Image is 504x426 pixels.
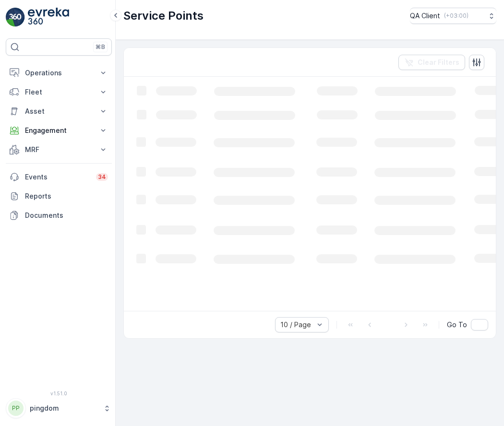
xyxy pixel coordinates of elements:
div: PP [8,401,24,416]
p: Reports [25,191,108,201]
p: ( +03:00 ) [444,12,468,20]
button: Asset [6,102,112,121]
button: MRF [6,140,112,159]
img: logo [6,8,25,27]
p: Service Points [123,8,204,24]
img: logo_light-DOdMpM7g.png [28,8,69,27]
p: 34 [98,173,106,181]
p: Fleet [25,87,93,97]
p: Events [25,172,90,182]
p: ⌘B [96,43,105,51]
button: Operations [6,63,112,83]
a: Events34 [6,167,112,187]
button: QA Client(+03:00) [410,8,496,24]
button: PPpingdom [6,398,112,418]
p: Asset [25,106,93,116]
a: Reports [6,187,112,206]
button: Engagement [6,121,112,140]
a: Documents [6,206,112,225]
p: Clear Filters [418,58,459,67]
p: Engagement [25,126,93,135]
p: QA Client [410,11,440,21]
p: Operations [25,68,93,78]
button: Clear Filters [398,55,465,70]
span: Go To [447,320,467,330]
p: MRF [25,145,93,154]
button: Fleet [6,83,112,102]
p: pingdom [30,403,98,413]
p: Documents [25,211,108,220]
span: v 1.51.0 [6,390,112,396]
